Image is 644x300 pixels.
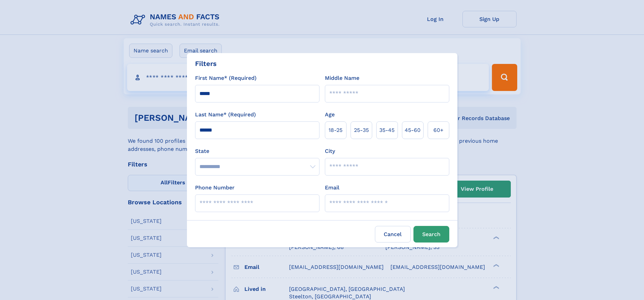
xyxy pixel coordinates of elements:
span: 60+ [433,126,444,134]
label: Email [325,184,339,192]
label: City [325,147,335,155]
label: First Name* (Required) [195,74,257,82]
span: 45‑60 [405,126,421,134]
label: Age [325,111,335,119]
label: State [195,147,319,155]
span: 18‑25 [329,126,342,134]
label: Last Name* (Required) [195,111,256,119]
label: Middle Name [325,74,359,82]
label: Phone Number [195,184,235,192]
label: Cancel [375,226,411,243]
button: Search [413,226,449,243]
div: Filters [195,59,217,69]
span: 35‑45 [379,126,395,134]
span: 25‑35 [354,126,369,134]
